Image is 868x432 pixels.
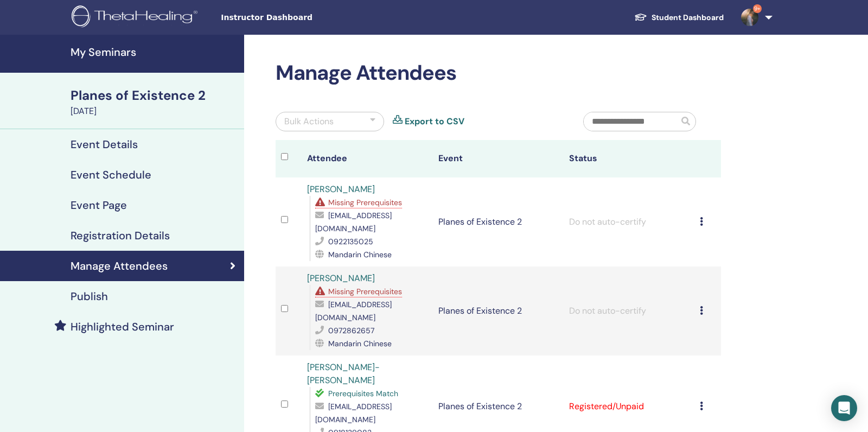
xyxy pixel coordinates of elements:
[328,237,373,246] span: 0922135025
[307,183,375,195] a: [PERSON_NAME]
[328,339,392,348] span: Mandarin Chinese
[328,326,374,335] span: 0972862657
[564,140,694,177] th: Status
[72,5,201,30] img: logo.png
[71,138,138,151] h4: Event Details
[433,266,564,355] td: Planes of Existence 2
[315,211,392,233] span: [EMAIL_ADDRESS][DOMAIN_NAME]
[71,259,168,272] h4: Manage Attendees
[64,86,244,118] a: Planes of Existence 2[DATE]
[71,290,108,303] h4: Publish
[831,395,857,421] div: Open Intercom Messenger
[71,320,174,333] h4: Highlighted Seminar
[71,46,238,59] h4: My Seminars
[433,140,564,177] th: Event
[315,300,392,322] span: [EMAIL_ADDRESS][DOMAIN_NAME]
[315,402,392,424] span: [EMAIL_ADDRESS][DOMAIN_NAME]
[284,115,334,128] div: Bulk Actions
[328,287,402,296] span: Missing Prerequisites
[221,12,384,23] span: Instructor Dashboard
[307,361,380,386] a: [PERSON_NAME]-[PERSON_NAME]
[328,198,402,207] span: Missing Prerequisites
[71,105,238,118] div: [DATE]
[433,177,564,266] td: Planes of Existence 2
[302,140,432,177] th: Attendee
[71,199,127,212] h4: Event Page
[753,4,762,13] span: 9+
[328,389,398,398] span: Prerequisites Match
[741,9,758,26] img: default.jpg
[71,229,170,242] h4: Registration Details
[71,86,238,105] div: Planes of Existence 2
[328,250,392,259] span: Mandarin Chinese
[276,61,721,86] h2: Manage Attendees
[71,168,151,181] h4: Event Schedule
[307,272,375,284] a: [PERSON_NAME]
[634,12,647,22] img: graduation-cap-white.svg
[626,8,732,28] a: Student Dashboard
[405,115,464,128] a: Export to CSV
